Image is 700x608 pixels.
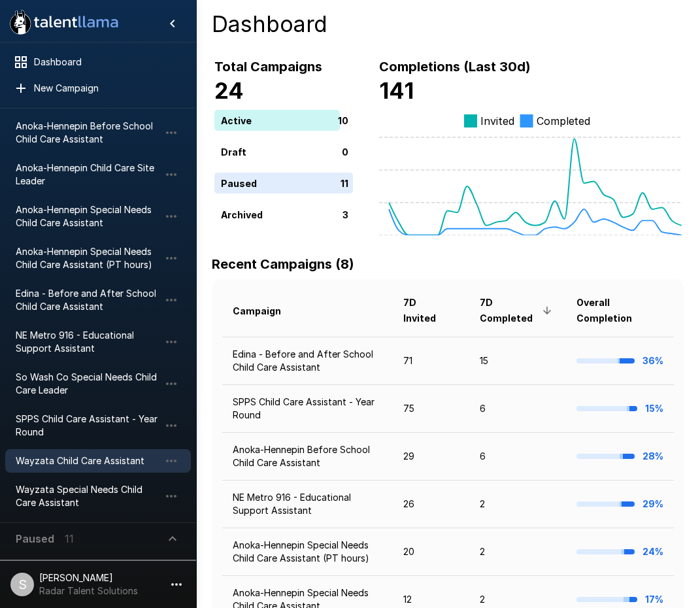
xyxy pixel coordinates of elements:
td: 26 [393,481,469,528]
span: 7D Completed [480,295,556,326]
b: 36% [642,355,663,366]
b: 29% [642,498,663,509]
td: 2 [469,481,566,528]
td: 75 [393,385,469,433]
td: Anoka-Hennepin Special Needs Child Care Assistant (PT hours) [222,528,393,576]
td: 2 [469,528,566,576]
b: Recent Campaigns (8) [212,256,354,272]
b: 24% [642,546,663,557]
b: 24 [214,77,244,104]
td: NE Metro 916 - Educational Support Assistant [222,481,393,528]
span: Overall Completion [576,295,663,326]
td: 6 [469,433,566,481]
p: 3 [342,207,348,221]
b: 28% [642,450,663,462]
td: 71 [393,337,469,384]
td: SPPS Child Care Assistant - Year Round [222,385,393,433]
p: 11 [341,176,348,190]
td: 20 [393,528,469,576]
h4: Dashboard [212,10,684,38]
td: Edina - Before and After School Child Care Assistant [222,337,393,384]
td: Anoka-Hennepin Before School Child Care Assistant [222,433,393,481]
b: 15% [645,403,663,414]
td: 15 [469,337,566,384]
b: Completions (Last 30d) [379,59,531,75]
b: Total Campaigns [214,59,322,75]
p: 10 [338,113,348,127]
td: 29 [393,433,469,481]
p: 0 [342,144,348,158]
b: 17% [645,594,663,605]
b: 141 [379,77,414,104]
span: Campaign [233,303,298,319]
td: 6 [469,385,566,433]
span: 7D Invited [403,295,459,326]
